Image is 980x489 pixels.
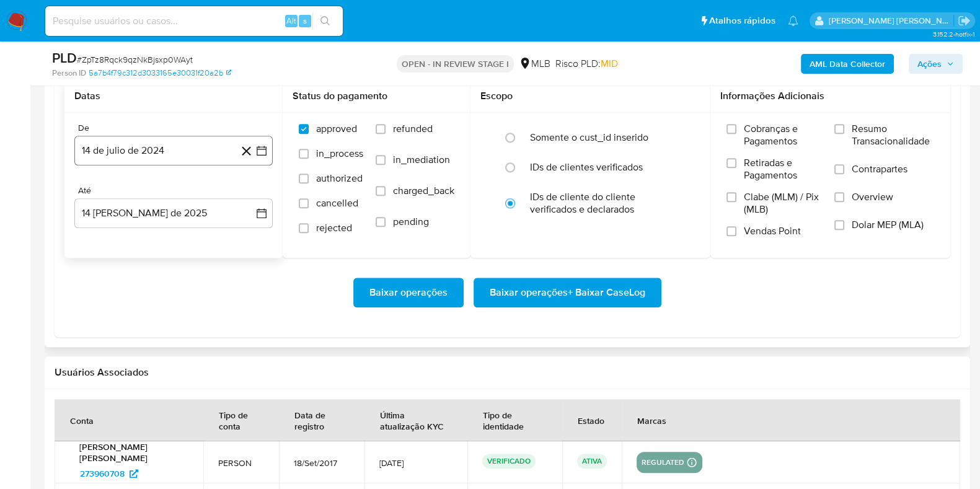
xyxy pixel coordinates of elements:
[519,57,550,71] div: MLB
[52,48,77,68] b: PLD
[829,15,954,27] p: danilo.toledo@mercadolivre.com
[397,55,514,73] p: OPEN - IN REVIEW STAGE I
[303,15,307,27] span: s
[286,15,296,27] span: Alt
[601,56,618,71] span: MID
[801,54,894,74] button: AML Data Collector
[958,14,971,27] a: Sair
[788,15,798,26] a: Notificações
[932,29,974,39] span: 3.152.2-hotfix-1
[45,13,343,29] input: Pesquise usuários ou casos...
[709,14,775,27] span: Atalhos rápidos
[77,53,193,66] span: # ZpTz8Rqck9qzNkBjsxp0WAyt
[55,366,960,379] h2: Usuários Associados
[555,57,618,71] span: Risco PLD:
[52,68,86,79] b: Person ID
[312,12,338,30] button: search-icon
[917,54,942,74] span: Ações
[89,68,231,79] a: 5a7b4f79c312d3033165e30031f20a2b
[909,54,963,74] button: Ações
[810,54,885,74] b: AML Data Collector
